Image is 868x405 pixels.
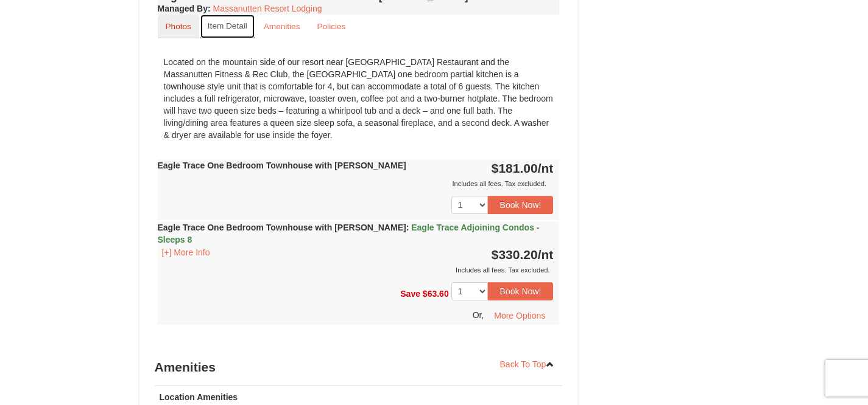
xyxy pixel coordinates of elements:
button: Book Now! [488,282,554,300]
div: Includes all fees. Tax excluded. [158,264,554,276]
span: /nt [538,161,554,175]
a: Item Detail [200,15,255,38]
a: Policies [309,15,353,38]
strong: Eagle Trace One Bedroom Townhouse with [PERSON_NAME] [158,161,406,170]
small: Photos [166,22,191,31]
a: Amenities [256,15,308,38]
button: More Options [486,306,553,325]
small: Policies [317,22,345,31]
strong: : [158,4,211,13]
small: Item Detail [208,21,247,30]
span: Save [400,289,420,299]
span: Managed By [158,4,208,13]
a: Back To Top [492,355,563,373]
div: Located on the mountain side of our resort near [GEOGRAPHIC_DATA] Restaurant and the Massanutten ... [158,50,560,147]
span: /nt [538,247,554,261]
button: [+] More Info [158,246,214,259]
span: $330.20 [492,247,538,261]
strong: Location Amenities [160,392,238,402]
a: Photos [158,15,199,38]
strong: $181.00 [492,161,554,175]
button: Book Now! [488,196,554,214]
a: Massanutten Resort Lodging [213,4,322,13]
span: $63.60 [423,289,449,299]
strong: Eagle Trace One Bedroom Townhouse with [PERSON_NAME] [158,223,540,244]
span: Or, [473,310,484,320]
div: Includes all fees. Tax excluded. [158,178,554,190]
small: Amenities [264,22,300,31]
span: : [406,223,409,232]
h3: Amenities [155,355,563,379]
